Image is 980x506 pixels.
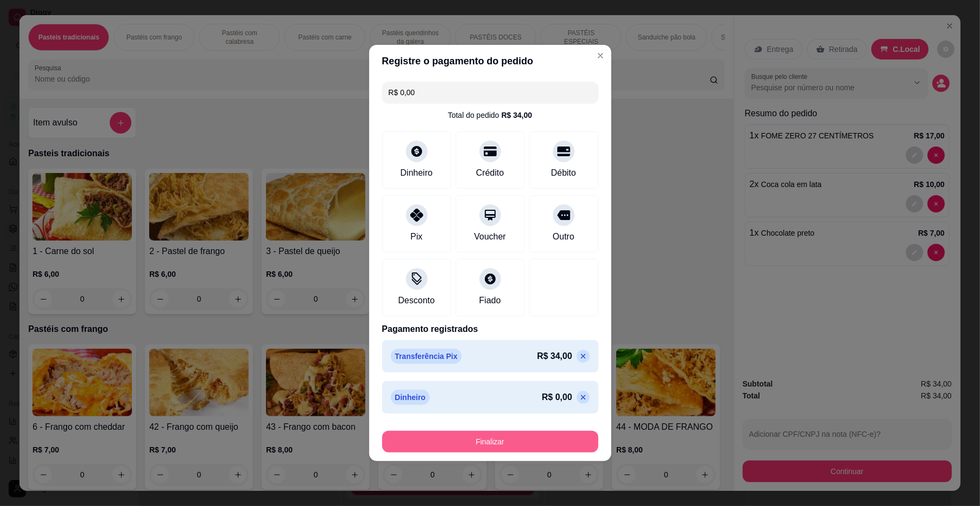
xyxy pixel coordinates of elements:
[382,323,598,336] p: Pagamento registrados
[551,167,576,179] div: Débito
[391,390,430,405] p: Dinheiro
[502,110,532,121] div: R$ 34,00
[398,294,435,307] div: Desconto
[369,45,611,77] header: Registre o pagamento do pedido
[391,349,462,364] p: Transferência Pix
[448,110,532,121] div: Total do pedido
[476,167,504,179] div: Crédito
[542,391,572,404] p: R$ 0,00
[401,167,433,179] div: Dinheiro
[537,350,572,363] p: R$ 34,00
[552,230,574,243] div: Outro
[474,230,506,243] div: Voucher
[389,82,592,103] input: Ex.: hambúrguer de cordeiro
[479,294,501,307] div: Fiado
[592,47,609,64] button: Close
[410,230,422,243] div: Pix
[382,431,598,452] button: Finalizar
